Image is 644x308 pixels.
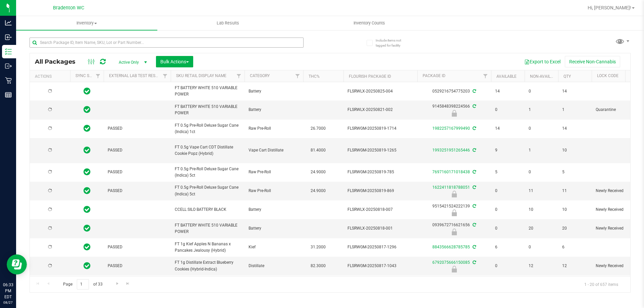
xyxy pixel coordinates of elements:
[529,169,554,175] span: 0
[472,260,476,265] span: Sync from Compliance System
[175,222,240,235] span: FT BATTERY WHITE 510 VARIABLE POWER
[529,206,554,213] span: 10
[249,188,299,194] span: Raw Pre-Roll
[562,169,588,175] span: 5
[495,88,521,95] span: 14
[3,300,13,305] p: 08/27
[84,86,91,96] span: In Sync
[309,74,320,79] a: THC%
[160,70,171,82] a: Filter
[307,124,329,133] span: 26.7000
[249,206,299,213] span: Battery
[416,203,492,216] div: 9515421524222139
[588,5,631,10] span: Hi, [PERSON_NAME]!
[7,254,27,274] iframe: Resource center
[175,122,240,135] span: FT 0.5g Pre-Roll Deluxe Sugar Cane (Indica) 1ct
[529,107,554,113] span: 1
[472,89,476,94] span: Sync from Compliance System
[5,48,12,55] inline-svg: Inventory
[472,104,476,109] span: Sync from Compliance System
[175,166,240,179] span: FT 0.5g Pre-Roll Deluxe Sugar Cane (Indica) 5ct
[520,56,565,67] button: Export to Excel
[249,263,299,269] span: Distillate
[347,244,413,250] span: FLSRWGM-20250817-1296
[347,125,413,132] span: FLSRWGM-20250819-1714
[495,107,521,113] span: 0
[175,241,240,254] span: FT 1g Kief Apples N Bananas x Pancakes Jealousy (Hybrid)
[249,225,299,232] span: Battery
[3,282,13,300] p: 06:33 PM EDT
[495,188,521,194] span: 0
[307,186,329,196] span: 24.9000
[5,77,12,84] inline-svg: Retail
[84,145,91,155] span: In Sync
[160,59,189,64] span: Bulk Actions
[596,188,638,194] span: Newly Received
[5,34,12,41] inline-svg: Inbound
[416,209,492,216] div: Newly Received
[307,242,329,252] span: 31.2000
[432,148,470,152] a: 1993251951265446
[108,244,167,250] span: PASSED
[84,261,91,270] span: In Sync
[123,279,133,288] a: Go to the last page
[30,38,304,48] input: Search Package ID, Item Name, SKU, Lot or Part Number...
[108,169,167,175] span: PASSED
[249,107,299,113] span: Battery
[347,263,413,269] span: FLSRWGM-20250817-1043
[597,73,619,78] a: Lock Code
[175,144,240,157] span: FT 0.5g Vape Cart CDT Distillate Cookie Popz (Hybrid)
[249,169,299,175] span: Raw Pre-Roll
[529,88,554,95] span: 0
[472,170,476,174] span: Sync from Compliance System
[84,205,91,214] span: In Sync
[432,245,470,249] a: 8843566628785785
[250,73,270,78] a: Category
[495,206,521,213] span: 0
[432,170,470,174] a: 7697160171018438
[249,125,299,132] span: Raw Pre-Roll
[562,244,588,250] span: 6
[93,70,104,82] a: Filter
[84,167,91,177] span: In Sync
[57,279,108,290] span: Page of 33
[472,126,476,131] span: Sync from Compliance System
[416,191,492,197] div: Newly Received
[233,70,245,82] a: Filter
[35,58,82,65] span: All Packages
[562,88,588,95] span: 14
[579,279,624,289] span: 1 - 20 of 657 items
[175,85,240,98] span: FT BATTERY WHITE 510 VARIABLE POWER
[16,16,157,30] a: Inventory
[347,169,413,175] span: FLSRWGM-20250819-785
[157,16,299,30] a: Lab Results
[565,56,620,67] button: Receive Non-Cannabis
[496,74,517,79] a: Available
[53,5,84,11] span: Bradenton WC
[562,206,588,213] span: 10
[495,225,521,232] span: 0
[176,73,226,78] a: Sku Retail Display Name
[307,167,329,177] span: 24.9000
[112,279,122,288] a: Go to the next page
[5,91,12,98] inline-svg: Reports
[495,263,521,269] span: 0
[472,223,476,227] span: Sync from Compliance System
[307,145,329,155] span: 81.4000
[84,124,91,133] span: In Sync
[108,263,167,269] span: PASSED
[175,184,240,197] span: FT 0.5g Pre-Roll Deluxe Sugar Cane (Indica) 5ct
[563,74,571,79] a: Qty
[84,242,91,252] span: In Sync
[208,20,248,26] span: Lab Results
[347,225,413,232] span: FLSRWLX-20250818-001
[416,103,492,116] div: 9145848398224566
[562,188,588,194] span: 11
[156,56,193,67] button: Bulk Actions
[562,225,588,232] span: 20
[416,222,492,235] div: 0939672716621656
[480,70,491,82] a: Filter
[109,73,162,78] a: External Lab Test Result
[472,245,476,249] span: Sync from Compliance System
[249,88,299,95] span: Battery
